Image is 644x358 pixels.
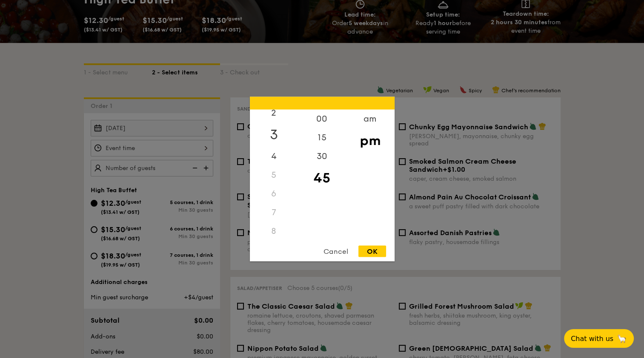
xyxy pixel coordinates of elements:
[346,110,394,128] div: am
[250,203,298,222] div: 7
[250,222,298,241] div: 8
[298,166,346,190] div: 45
[346,128,394,153] div: pm
[298,110,346,128] div: 00
[571,335,613,343] span: Chat with us
[250,122,298,147] div: 3
[617,334,627,344] span: 🦙
[298,128,346,147] div: 15
[250,104,298,122] div: 2
[564,329,634,348] button: Chat with us🦙
[298,147,346,166] div: 30
[315,246,357,257] div: Cancel
[250,185,298,203] div: 6
[250,166,298,185] div: 5
[250,147,298,166] div: 4
[358,246,386,257] div: OK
